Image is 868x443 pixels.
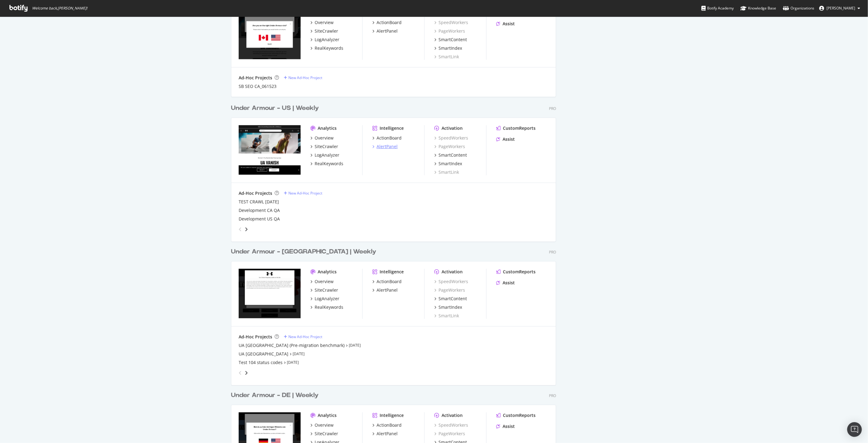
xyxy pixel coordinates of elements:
div: SmartLink [434,54,459,60]
div: SmartContent [439,37,467,43]
div: Ad-Hoc Projects [239,75,272,81]
div: SmartIndex [439,304,462,310]
div: Ad-Hoc Projects [239,334,272,340]
a: [DATE] [293,351,305,357]
a: Assist [496,423,515,430]
a: LogAnalyzer [310,296,339,302]
a: SmartIndex [434,304,462,310]
img: www.underarmour.ca/en-ca [239,10,301,59]
div: Pro [549,393,556,398]
a: ActionBoard [372,135,402,141]
div: RealKeywords [315,161,343,167]
button: [PERSON_NAME] [814,3,865,13]
div: UA [GEOGRAPHIC_DATA] (Pre-migration benchmark) [239,342,345,349]
a: Assist [496,136,515,142]
a: CustomReports [496,125,536,131]
div: AlertPanel [377,28,398,34]
div: Intelligence [380,269,404,275]
div: SmartIndex [439,45,462,51]
a: Overview [310,20,334,26]
a: SmartContent [434,296,467,302]
div: SiteCrawler [315,144,338,150]
div: SmartContent [439,152,467,158]
div: angle-left [236,368,244,378]
a: PageWorkers [434,28,465,34]
div: Assist [503,136,515,142]
div: Overview [315,20,334,26]
a: New Ad-Hoc Project [284,75,322,80]
div: LogAnalyzer [315,152,339,158]
a: SmartContent [434,152,467,158]
a: SpeedWorkers [434,279,468,285]
div: ActionBoard [377,20,402,26]
a: Assist [496,280,515,286]
a: Test 104 status codes [239,360,283,366]
a: SpeedWorkers [434,422,468,428]
div: TEST CRAWL [DATE] [239,199,279,205]
div: Assist [503,423,515,430]
div: AlertPanel [377,287,398,293]
a: PageWorkers [434,287,465,293]
div: angle-left [236,225,244,234]
span: Welcome back, [PERSON_NAME] ! [32,6,87,11]
div: SiteCrawler [315,287,338,293]
div: Organizations [783,5,814,11]
a: ActionBoard [372,422,402,428]
a: SiteCrawler [310,144,338,150]
a: SmartLink [434,313,459,319]
span: David Drey [826,5,855,11]
div: New Ad-Hoc Project [288,334,322,339]
div: Analytics [318,412,337,419]
a: CustomReports [496,269,536,275]
a: CustomReports [496,412,536,419]
div: CustomReports [503,412,536,419]
a: New Ad-Hoc Project [284,334,322,339]
a: ActionBoard [372,20,402,26]
div: Under Armour - DE | Weekly [231,391,319,400]
div: Overview [315,135,334,141]
a: [DATE] [287,360,299,365]
a: SmartContent [434,37,467,43]
div: SiteCrawler [315,28,338,34]
div: CustomReports [503,269,536,275]
a: ActionBoard [372,279,402,285]
div: RealKeywords [315,45,343,51]
a: AlertPanel [372,28,398,34]
a: SiteCrawler [310,28,338,34]
img: www.underarmour.co.uk [239,269,301,318]
div: SmartContent [439,296,467,302]
a: SB SEO CA_061523 [239,83,277,90]
div: Pro [549,250,556,255]
div: Overview [315,279,334,285]
a: SmartIndex [434,161,462,167]
a: Overview [310,422,334,428]
div: AlertPanel [377,144,398,150]
a: LogAnalyzer [310,37,339,43]
div: ActionBoard [377,279,402,285]
div: Development US QA [239,216,280,222]
div: SiteCrawler [315,431,338,437]
a: SiteCrawler [310,431,338,437]
a: New Ad-Hoc Project [284,191,322,196]
a: Overview [310,279,334,285]
div: Ad-Hoc Projects [239,190,272,196]
a: SpeedWorkers [434,20,468,26]
div: Analytics [318,125,337,131]
a: Overview [310,135,334,141]
div: Activation [442,269,463,275]
div: Assist [503,280,515,286]
a: PageWorkers [434,431,465,437]
div: LogAnalyzer [315,296,339,302]
a: Under Armour - [GEOGRAPHIC_DATA] | Weekly [231,247,379,256]
a: SmartIndex [434,45,462,51]
div: Activation [442,412,463,419]
div: LogAnalyzer [315,37,339,43]
div: angle-right [244,370,248,376]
